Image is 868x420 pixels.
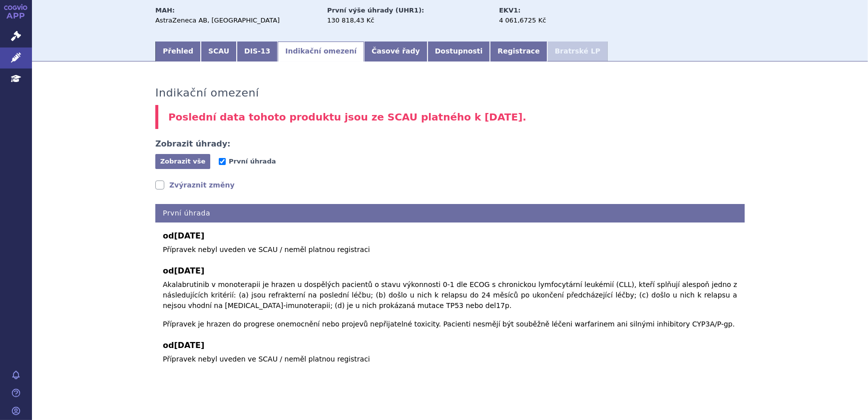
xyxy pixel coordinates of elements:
[155,105,745,129] div: Poslední data tohoto produktu jsou ze SCAU platného k [DATE].
[155,180,235,190] a: Zvýraznit změny
[163,244,737,255] p: Přípravek nebyl uveden ve SCAU / neměl platnou registraci
[163,279,737,329] p: Akalabrutinib v monoterapii je hrazen u dospělých pacientů o stavu výkonnosti 0-1 dle ECOG s chro...
[174,340,204,350] span: [DATE]
[163,339,737,351] b: od
[499,16,611,25] div: 4 061,6725 Kč
[490,41,547,61] a: Registrace
[219,158,226,165] input: První úhrada
[278,41,364,61] a: Indikační omezení
[174,231,204,240] span: [DATE]
[174,266,204,275] span: [DATE]
[499,6,520,14] strong: EKV1:
[327,16,489,25] div: 130 818,43 Kč
[155,139,231,149] h4: Zobrazit úhrady:
[160,157,206,165] span: Zobrazit vše
[155,6,175,14] strong: MAH:
[163,265,737,277] b: od
[364,41,428,61] a: Časové řady
[155,86,259,99] h3: Indikační omezení
[155,41,201,61] a: Přehled
[428,41,490,61] a: Dostupnosti
[163,354,737,364] p: Přípravek nebyl uveden ve SCAU / neměl platnou registraci
[201,41,237,61] a: SCAU
[163,230,737,242] b: od
[237,41,278,61] a: DIS-13
[327,6,424,14] strong: První výše úhrady (UHR1):
[229,157,276,165] span: První úhrada
[155,204,745,222] h4: První úhrada
[155,154,210,169] button: Zobrazit vše
[155,16,318,25] div: AstraZeneca AB, [GEOGRAPHIC_DATA]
